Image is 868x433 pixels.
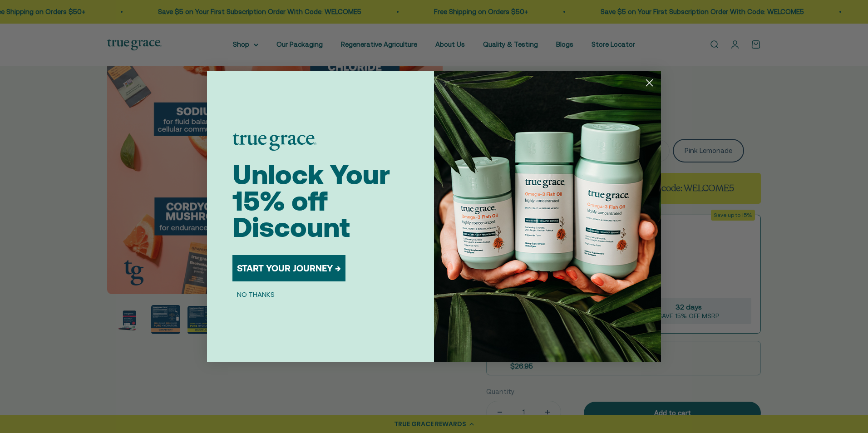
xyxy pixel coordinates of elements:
img: logo placeholder [232,133,316,151]
span: Unlock Your 15% off Discount [232,159,390,243]
button: START YOUR JOURNEY → [232,255,345,281]
button: Close dialog [641,75,657,91]
img: 098727d5-50f8-4f9b-9554-844bb8da1403.jpeg [434,71,661,362]
button: NO THANKS [232,289,279,300]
